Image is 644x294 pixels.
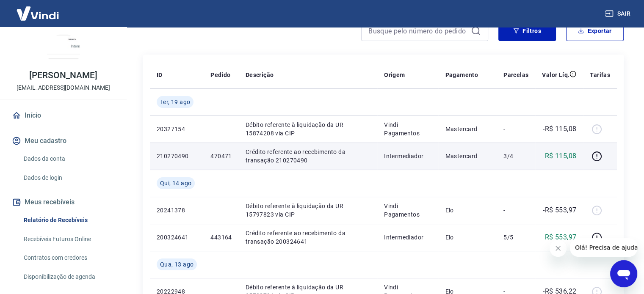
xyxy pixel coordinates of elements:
[17,83,110,92] p: [EMAIL_ADDRESS][DOMAIN_NAME]
[47,34,80,68] img: 7f8dddcb-749f-492d-94a1-07e432da45f8.jpeg
[384,233,431,242] p: Intermediador
[246,229,370,246] p: Crédito referente ao recebimento da transação 200324641
[545,232,577,242] p: R$ 553,97
[384,121,431,137] p: Vindi Pagamentos
[10,106,116,125] a: Início
[157,233,197,242] p: 200324641
[160,260,193,269] span: Qua, 13 ago
[10,132,116,150] button: Meu cadastro
[590,71,610,79] p: Tarifas
[5,6,71,13] span: Olá! Precisa de ajuda?
[246,71,274,79] p: Descrição
[20,150,116,168] a: Dados da conta
[384,71,405,79] p: Origem
[543,124,576,134] p: -R$ 115,08
[157,125,197,133] p: 20327154
[20,268,116,286] a: Disponibilização de agenda
[542,71,569,79] p: Valor Líq.
[20,249,116,267] a: Contratos com credores
[445,233,490,242] p: Elo
[246,148,370,165] p: Crédito referente ao recebimento da transação 210270490
[570,238,637,257] iframe: Mensagem da empresa
[10,193,116,212] button: Meus recebíveis
[210,233,232,242] p: 443164
[157,152,197,160] p: 210270490
[20,169,116,187] a: Dados de login
[503,233,528,242] p: 5/5
[603,6,634,22] button: Sair
[20,231,116,248] a: Recebíveis Futuros Online
[503,125,528,133] p: -
[157,71,163,79] p: ID
[29,71,97,80] p: [PERSON_NAME]
[368,25,467,37] input: Busque pelo número do pedido
[10,0,65,26] img: Vindi
[20,212,116,229] a: Relatório de Recebíveis
[384,202,431,219] p: Vindi Pagamentos
[384,152,431,160] p: Intermediador
[160,98,190,106] span: Ter, 19 ago
[445,206,490,214] p: Elo
[445,71,478,79] p: Pagamento
[445,125,490,133] p: Mastercard
[503,71,528,79] p: Parcelas
[246,202,370,219] p: Débito referente à liquidação da UR 15797823 via CIP
[445,152,490,160] p: Mastercard
[566,21,624,41] button: Exportar
[210,152,232,160] p: 470471
[610,260,637,287] iframe: Botão para abrir a janela de mensagens
[503,206,528,214] p: -
[157,206,197,214] p: 20241378
[503,152,528,160] p: 3/4
[543,205,576,215] p: -R$ 553,97
[498,21,556,41] button: Filtros
[210,71,230,79] p: Pedido
[550,240,567,257] iframe: Fechar mensagem
[545,151,577,161] p: R$ 115,08
[160,179,191,187] span: Qui, 14 ago
[246,121,370,137] p: Débito referente à liquidação da UR 15874208 via CIP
